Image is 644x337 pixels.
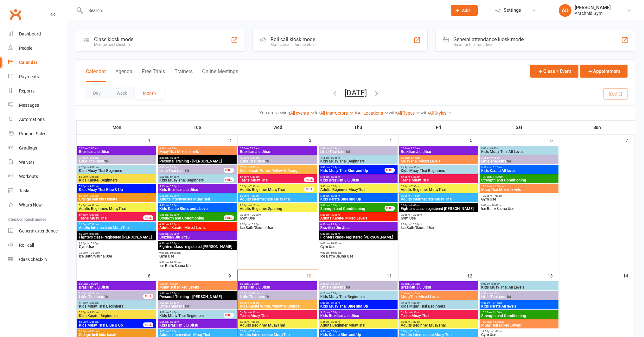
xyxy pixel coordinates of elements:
span: 6:30pm [320,213,396,216]
div: AD [559,4,571,17]
span: 9:30am [481,166,557,169]
span: Ice Bath/Sauna Use [320,254,396,258]
span: 8:00am [481,147,557,150]
span: - 10:00pm [88,242,100,245]
div: Messages [19,103,39,108]
span: 5:00pm [320,166,385,169]
span: - 5:45pm [249,166,259,169]
a: Payments [8,70,67,84]
span: 4:30pm [159,166,224,169]
span: - 4:15pm [88,156,99,159]
div: Member self check-in [94,42,133,47]
span: 6:30pm [159,223,235,226]
span: - 9:15am [490,156,500,159]
span: 5:15pm [159,185,235,188]
span: - 11:00am [492,175,503,178]
span: Little Thai-tans™️ [79,159,155,163]
span: Orange belt kids karate [79,197,155,201]
span: 5:45pm [79,204,155,207]
button: Free Trials [142,68,165,82]
span: Little Thai-tans™️ [481,159,557,163]
button: Online Meetings [202,68,238,82]
span: 5:15pm [320,175,396,178]
span: 6:30pm [79,223,155,226]
span: Little Thai-tans™️ [159,169,224,173]
span: 9:00pm [400,213,477,216]
span: Kids Brazilian Jiu Jitsu [159,188,235,192]
span: Adults Beginner MuayThai [320,188,396,192]
div: Great for the front desk [453,42,524,47]
div: 11 [387,270,398,281]
span: 5:45pm [239,175,304,178]
span: - 7:30pm [249,194,259,197]
span: Little Thai-tans™️ [320,150,396,154]
span: Kids Muay Thai Beginners [400,169,477,173]
a: All Locations [358,111,389,116]
span: Kids Karate Blues and above [159,207,235,211]
span: - 6:30pm [410,175,420,178]
span: Adults Beginner MuayThai [239,188,304,192]
button: Appointment [580,65,628,78]
a: All Instructors [320,111,354,116]
span: MuayThai Mixed Levels [159,285,235,289]
span: Kids Karate All levels [481,169,557,173]
div: Calendar [19,60,37,65]
span: Kids Muay Thai Beginners [79,169,155,173]
span: 3:30pm [159,156,235,159]
button: Agenda [115,68,132,82]
button: Class / Event [530,65,578,78]
span: - 6:30pm [169,204,179,207]
div: 1 [148,135,157,145]
span: - 7:00am [249,283,259,285]
span: - 10:00pm [249,213,261,216]
span: 5:45pm [400,175,477,178]
div: Product Sales [19,131,46,136]
span: - 1:00pm [492,194,502,197]
span: - 6:30pm [329,204,340,207]
a: Calendar [8,55,67,70]
a: All events [290,111,315,116]
span: - 7:30pm [169,232,179,235]
span: - 4:30pm [410,166,420,169]
span: Kids Muay Thai Beginners [320,159,396,163]
span: - 6:00pm [169,185,179,188]
span: - 5:45pm [88,194,99,197]
span: - 6:45am [410,156,420,159]
a: Dashboard [8,27,67,41]
th: Tue [157,121,238,134]
div: Waivers [19,160,35,165]
div: 10 [306,270,318,281]
span: 6:30pm [400,194,477,197]
span: 8:45am [481,156,557,159]
a: All Styles [429,111,452,116]
span: 6:00am [239,283,316,285]
div: 4 [389,135,398,145]
span: 10:15am [481,175,557,178]
div: 13 [548,270,559,281]
span: Strength and Conditioning [159,216,224,220]
th: Fri [399,121,479,134]
span: 6:30pm [79,232,155,235]
a: General attendance kiosk mode [8,224,67,238]
span: 6:00am [159,283,235,285]
button: Calendar [86,68,106,82]
span: MuayThai Mixed Levels [481,188,557,192]
span: Brazilian Jiu Jitsu [239,285,316,289]
div: FULL [385,206,395,211]
span: - 10:00pm [249,223,261,226]
span: Strength and Conditioning [320,207,385,211]
span: Gym Use [481,197,557,201]
span: Teens Muay Thai [400,178,477,182]
span: - 7:30pm [249,185,259,188]
span: 6:30pm [320,223,396,226]
span: 9:00pm [159,261,235,264]
a: Roll call [8,238,67,252]
div: 8 [148,270,157,281]
span: Adults Beginners MuayThai [79,207,155,211]
div: 2 [228,135,237,145]
span: - 7:00am [410,147,420,150]
span: 6:30pm [159,242,235,245]
span: 3:45pm [320,147,396,150]
div: Automations [19,117,45,122]
div: Class check-in [19,257,47,262]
